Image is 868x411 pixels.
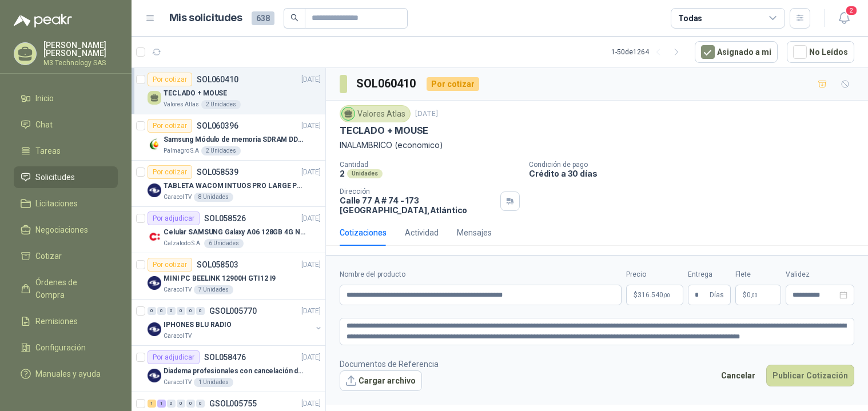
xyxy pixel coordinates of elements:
[196,307,205,315] div: 0
[177,307,185,315] div: 0
[164,285,192,294] p: Caracol TV
[14,193,118,214] a: Licitaciones
[688,269,731,280] label: Entrega
[35,224,88,236] span: Negociaciones
[340,139,854,151] p: INALAMBRICO (economico)
[252,11,274,25] span: 638
[301,213,321,224] p: [DATE]
[148,276,161,290] img: Company Logo
[14,219,118,241] a: Negociaciones
[747,292,758,298] span: 0
[340,226,387,239] div: Cotizaciones
[132,161,325,207] a: Por cotizarSOL058539[DATE] Company LogoTABLETA WACOM INTUOS PRO LARGE PTK870K0ACaracol TV8 Unidades
[164,378,192,387] p: Caracol TV
[14,272,118,306] a: Órdenes de Compra
[148,73,192,86] div: Por cotizar
[201,146,241,155] div: 2 Unidades
[735,285,781,305] p: $ 0,00
[35,118,53,131] span: Chat
[164,366,306,377] p: Diadema profesionales con cancelación de ruido en micrófono
[35,145,61,157] span: Tareas
[132,68,325,114] a: Por cotizarSOL060410[DATE] TECLADO + MOUSEValores Atlas2 Unidades
[301,398,321,409] p: [DATE]
[132,346,325,392] a: Por adjudicarSOL058476[DATE] Company LogoDiadema profesionales con cancelación de ruido en micróf...
[204,239,244,248] div: 6 Unidades
[201,100,241,109] div: 2 Unidades
[148,258,192,272] div: Por cotizar
[35,250,62,262] span: Cotizar
[164,273,276,284] p: MINI PC BEELINK 12900H GTI12 I9
[663,292,670,298] span: ,00
[35,276,107,301] span: Órdenes de Compra
[35,171,75,183] span: Solicitudes
[415,109,438,119] p: [DATE]
[197,168,238,176] p: SOL058539
[148,307,156,315] div: 0
[611,43,686,61] div: 1 - 50 de 1264
[340,125,428,137] p: TECLADO + MOUSE
[132,207,325,253] a: Por adjudicarSOL058526[DATE] Company LogoCelular SAMSUNG Galaxy A06 128GB 4G NegroCalzatodo S.A.6...
[164,193,192,202] p: Caracol TV
[14,166,118,188] a: Solicitudes
[340,269,622,280] label: Nombre del producto
[301,74,321,85] p: [DATE]
[186,400,195,408] div: 0
[427,77,479,91] div: Por cotizar
[43,41,118,57] p: [PERSON_NAME] [PERSON_NAME]
[186,307,195,315] div: 0
[164,88,227,99] p: TECLADO + MOUSE
[695,41,778,63] button: Asignado a mi
[340,195,496,215] p: Calle 77 A # 74 - 173 [GEOGRAPHIC_DATA] , Atlántico
[164,332,192,341] p: Caracol TV
[14,310,118,332] a: Remisiones
[204,214,246,222] p: SOL058526
[301,352,321,363] p: [DATE]
[735,269,781,280] label: Flete
[164,146,199,155] p: Palmagro S.A
[340,187,496,195] p: Dirección
[148,183,161,197] img: Company Logo
[340,161,520,169] p: Cantidad
[290,14,298,22] span: search
[148,322,161,336] img: Company Logo
[196,400,205,408] div: 0
[148,119,192,133] div: Por cotizar
[148,304,323,341] a: 0 0 0 0 0 0 GSOL005770[DATE] Company LogoIPHONES BLU RADIOCaracol TV
[743,292,747,298] span: $
[35,315,78,328] span: Remisiones
[164,227,306,238] p: Celular SAMSUNG Galaxy A06 128GB 4G Negro
[35,368,101,380] span: Manuales y ayuda
[678,12,702,25] div: Todas
[14,114,118,135] a: Chat
[405,226,439,239] div: Actividad
[340,105,411,122] div: Valores Atlas
[347,169,383,178] div: Unidades
[157,307,166,315] div: 0
[14,337,118,358] a: Configuración
[14,363,118,385] a: Manuales y ayuda
[164,181,306,191] p: TABLETA WACOM INTUOS PRO LARGE PTK870K0A
[157,400,166,408] div: 1
[845,5,858,16] span: 2
[14,87,118,109] a: Inicio
[529,161,863,169] p: Condición de pago
[340,370,422,391] button: Cargar archivo
[626,285,683,305] p: $316.540,00
[164,134,306,145] p: Samsung Módulo de memoria SDRAM DDR4 M393A2G40DB0 de 16 GB M393A2G40DB0-CPB
[209,307,257,315] p: GSOL005770
[132,253,325,300] a: Por cotizarSOL058503[DATE] Company LogoMINI PC BEELINK 12900H GTI12 I9Caracol TV7 Unidades
[148,230,161,244] img: Company Logo
[340,169,345,178] p: 2
[301,167,321,178] p: [DATE]
[177,400,185,408] div: 0
[14,14,72,27] img: Logo peakr
[148,137,161,151] img: Company Logo
[834,8,854,29] button: 2
[204,353,246,361] p: SOL058476
[787,41,854,63] button: No Leídos
[197,75,238,83] p: SOL060410
[148,212,200,225] div: Por adjudicar
[766,365,854,386] button: Publicar Cotización
[164,239,202,248] p: Calzatodo S.A.
[786,269,854,280] label: Validez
